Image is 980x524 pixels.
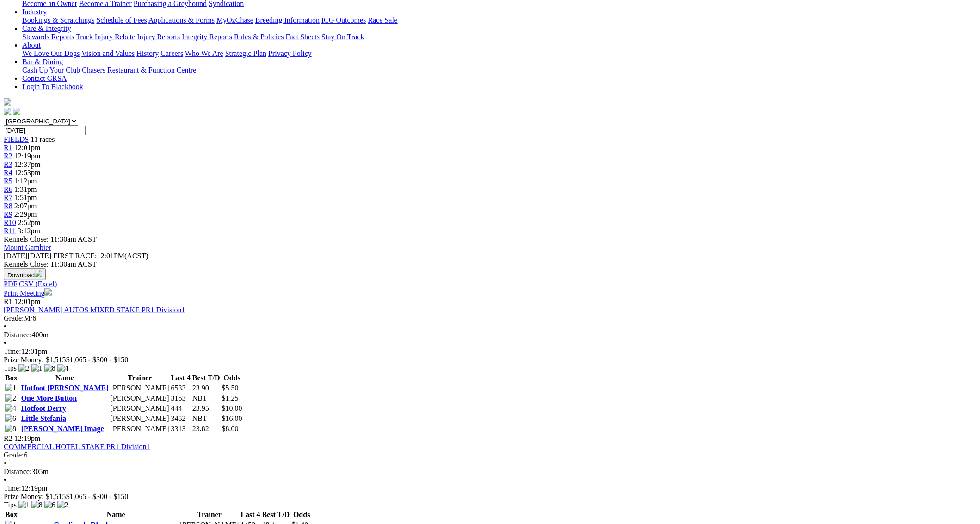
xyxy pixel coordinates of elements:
a: Bookings & Scratchings [22,16,94,24]
a: Stay On Track [321,33,364,41]
a: Injury Reports [137,33,180,41]
a: Fact Sheets [286,33,320,41]
a: Who We Are [185,49,223,57]
span: Distance: [4,331,31,339]
span: [DATE] [4,252,28,260]
img: 6 [44,501,55,509]
img: 2 [5,394,16,402]
div: Kennels Close: 11:30am ACST [4,260,976,268]
span: FIRST RACE: [53,252,97,260]
a: R9 [4,210,12,218]
span: $16.00 [222,414,242,422]
span: $1,065 - $300 - $150 [66,356,129,364]
a: ICG Outcomes [321,16,366,24]
span: 2:07pm [14,202,37,210]
img: 4 [5,404,16,413]
th: Last 4 [171,373,191,383]
td: [PERSON_NAME] [110,414,170,423]
span: • [4,459,6,467]
span: 12:53pm [14,169,41,177]
a: R7 [4,194,12,201]
a: CSV (Excel) [19,280,57,288]
span: 12:01PM(ACST) [53,252,148,260]
a: Hotfoot Derry [21,404,66,412]
a: Vision and Values [81,49,135,57]
span: R1 [4,298,12,305]
span: R2 [4,434,12,442]
span: 12:01pm [14,144,41,152]
td: 23.90 [192,384,221,393]
img: 8 [31,501,43,509]
th: Best T/D [262,510,290,519]
div: 305m [4,468,976,476]
img: logo-grsa-white.png [4,98,11,106]
a: Chasers Restaurant & Function Centre [82,66,196,74]
div: Download [4,280,976,288]
th: Name [21,373,109,383]
img: 4 [57,364,68,372]
span: $1.25 [222,394,239,402]
a: Integrity Reports [182,33,232,41]
span: Box [5,511,18,518]
td: 444 [171,404,191,413]
span: Time: [4,484,21,492]
span: FIELDS [4,135,29,143]
a: We Love Our Dogs [22,49,80,57]
span: Time: [4,347,21,355]
td: 3313 [171,424,191,433]
a: R11 [4,227,16,235]
img: twitter.svg [13,108,20,115]
a: Privacy Policy [268,49,312,57]
td: 3153 [171,394,191,403]
td: [PERSON_NAME] [110,424,170,433]
span: 12:37pm [14,160,41,168]
th: Trainer [179,510,239,519]
span: R10 [4,219,16,226]
span: 1:12pm [14,177,37,185]
a: Mount Gambier [4,244,51,251]
img: 1 [31,364,43,372]
span: Kennels Close: 11:30am ACST [4,235,97,243]
img: 6 [5,414,16,423]
a: Careers [160,49,183,57]
a: Applications & Forms [148,16,215,24]
span: Tips [4,501,17,509]
span: 1:31pm [14,185,37,193]
a: R4 [4,169,12,177]
a: Race Safe [368,16,397,24]
a: About [22,41,41,49]
span: $1,065 - $300 - $150 [66,493,129,500]
span: R3 [4,160,12,168]
a: R8 [4,202,12,210]
div: Care & Integrity [22,33,976,41]
span: 12:19pm [14,434,41,442]
img: 8 [5,425,16,433]
th: Odds [222,373,243,383]
a: Print Meeting [4,289,52,297]
th: Trainer [110,373,170,383]
span: [DATE] [4,252,51,260]
img: printer.svg [44,288,52,296]
a: R6 [4,185,12,193]
td: 3452 [171,414,191,423]
span: $10.00 [222,404,242,412]
span: • [4,476,6,484]
img: 1 [18,501,30,509]
a: History [136,49,159,57]
th: Best T/D [192,373,221,383]
span: 1:51pm [14,194,37,201]
a: R5 [4,177,12,185]
a: R2 [4,152,12,160]
a: Bar & Dining [22,58,63,66]
img: 2 [57,501,68,509]
a: MyOzChase [216,16,253,24]
td: NBT [192,414,221,423]
span: 12:01pm [14,298,41,305]
span: Distance: [4,468,31,475]
span: Grade: [4,451,24,459]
